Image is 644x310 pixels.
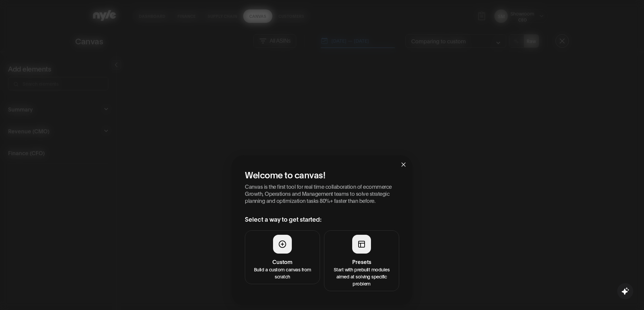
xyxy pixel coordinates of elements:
[245,230,320,284] button: CustomBuild a custom canvas from scratch
[328,258,395,266] h4: Presets
[401,162,406,167] span: close
[245,169,399,180] h2: Welcome to canvas!
[249,258,316,266] h4: Custom
[328,266,395,287] p: Start with prebuilt modules aimed at solving specific problem
[249,266,316,280] p: Build a custom canvas from scratch
[394,155,413,173] button: Close
[324,230,399,291] button: PresetsStart with prebuilt modules aimed at solving specific problem
[245,215,399,224] h3: Select a way to get started:
[245,183,399,204] p: Canvas is the first tool for real time collaboration of ecommerce Growth, Operations and Manageme...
